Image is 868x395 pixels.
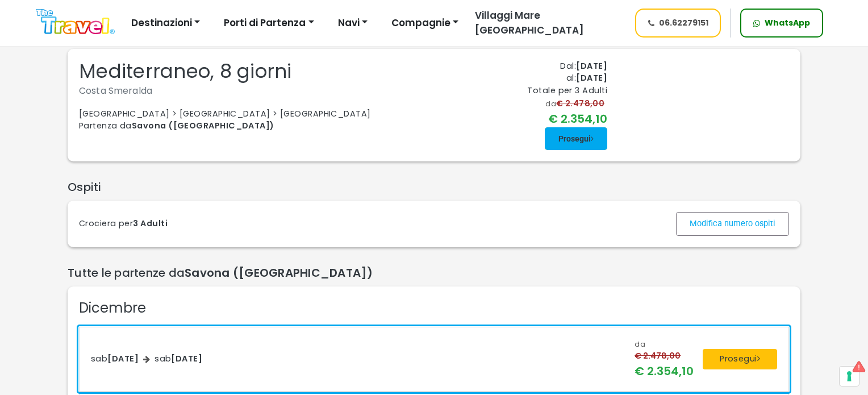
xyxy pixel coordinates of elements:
[703,349,777,369] button: Prosegui
[124,12,207,35] button: Destinazioni
[545,97,607,110] div: da
[659,17,708,29] span: 06.62279151
[560,60,576,72] span: Dal:
[331,12,375,35] button: Navi
[635,350,694,363] div: € 2.478,00
[545,127,607,150] a: Prosegui
[635,9,721,38] a: 06.62279151
[79,298,789,318] div: Dicembre
[91,353,139,365] div: sab
[79,60,510,83] div: Mediterraneo, 8 giorni
[79,108,510,120] div: [GEOGRAPHIC_DATA] > [GEOGRAPHIC_DATA] > [GEOGRAPHIC_DATA]
[635,363,694,380] div: € 2.354,10
[384,12,466,35] button: Compagnie
[635,339,694,350] div: da
[566,72,576,84] span: al:
[545,110,607,127] div: € 2.354,10
[216,12,321,35] button: Porti di Partenza
[68,178,800,196] div: Ospiti
[556,98,607,109] span: € 2.478,00
[740,9,823,38] a: WhatsApp
[68,264,800,282] div: Tutte le partenze da
[171,353,202,364] span: [DATE]
[576,72,607,84] span: [DATE]
[676,212,789,236] md-outlined-button: Modifica numero ospiti
[765,17,810,29] span: WhatsApp
[576,60,607,72] span: [DATE]
[185,265,373,281] span: Savona ([GEOGRAPHIC_DATA])
[79,120,510,132] div: Partenza da
[79,218,168,230] div: Crociera per
[132,120,274,131] span: Savona ([GEOGRAPHIC_DATA])
[36,9,115,35] img: Logo The Travel
[79,83,510,99] div: Costa Smeralda
[475,9,584,37] span: Villaggi Mare [GEOGRAPHIC_DATA]
[466,9,624,38] a: Villaggi Mare [GEOGRAPHIC_DATA]
[527,85,607,97] div: Totale per 3 Adulti
[133,218,168,229] span: 3 Adulti
[155,353,202,365] div: sab
[107,353,139,364] span: [DATE]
